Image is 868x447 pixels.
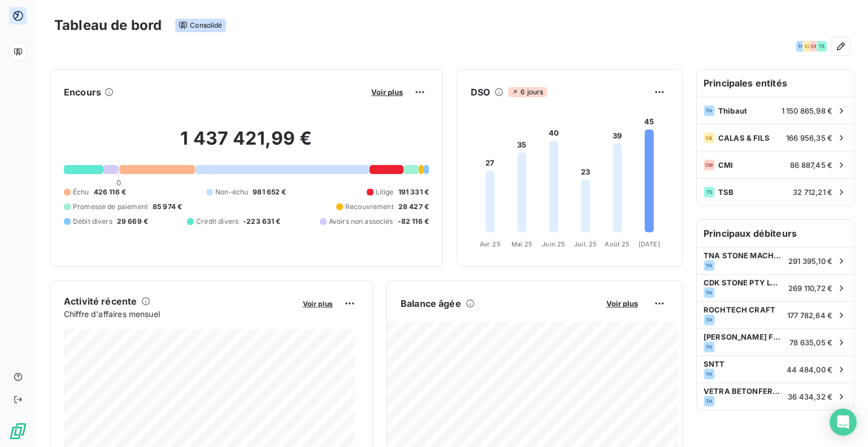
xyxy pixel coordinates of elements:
div: C& [704,132,715,144]
div: TH [704,368,715,380]
div: CM [704,159,715,171]
h6: Principales entités [697,70,854,97]
div: [PERSON_NAME] FUNEBRES ASSISTANCETH78 635,05 € [697,328,854,355]
h6: Activité récente [64,294,137,308]
h2: 1 437 421,99 € [64,127,429,161]
div: TH [704,105,715,116]
div: ROCHTECH CRAFTTH177 782,64 € [697,301,854,328]
div: TH [704,341,715,353]
span: Échu [73,187,89,197]
span: Voir plus [606,299,638,308]
span: 44 484,00 € [787,365,832,374]
span: 78 635,05 € [789,338,832,347]
tspan: [DATE] [639,240,660,248]
span: 28 427 € [398,202,429,212]
div: TH [704,314,715,326]
span: TNA STONE MACHINERY INC. [704,251,782,260]
h6: Balance âgée [401,297,461,310]
span: Promesse de paiement [73,202,148,212]
div: TH [704,260,715,271]
h6: Principaux débiteurs [697,220,854,247]
span: 36 434,32 € [788,392,832,401]
span: Avoirs non associés [329,216,393,227]
span: CALAS & FILS [718,133,783,142]
span: 0 [116,178,121,187]
div: TS [816,41,827,52]
div: TH [704,396,715,407]
div: TS [704,186,715,198]
tspan: Août 25 [605,240,630,248]
span: 981 652 € [253,187,286,197]
span: VETRA BETONFERTIGTEILWERKE GMBH [704,387,781,396]
span: Chiffre d'affaires mensuel [64,308,295,320]
span: Consolidé [175,19,225,32]
div: SNTTTH44 484,00 € [697,355,854,383]
span: CDK STONE PTY LTD ([GEOGRAPHIC_DATA]) [704,278,782,287]
h6: DSO [471,85,490,99]
span: 269 110,72 € [788,284,832,293]
span: ROCHTECH CRAFT [704,305,780,314]
div: C& [802,41,814,52]
div: TH [796,41,807,52]
div: Open Intercom Messenger [830,409,857,436]
span: CMI [718,160,787,170]
span: [PERSON_NAME] FUNEBRES ASSISTANCE [704,332,783,341]
span: Voir plus [303,300,333,308]
span: Crédit divers [196,216,238,227]
h6: Encours [64,85,101,99]
span: 166 956,35 € [786,133,832,142]
h3: Tableau de bord [54,15,162,36]
span: 177 782,64 € [787,311,832,320]
span: -82 116 € [398,216,429,227]
span: SNTT [704,359,780,368]
span: -223 631 € [243,216,281,227]
button: Voir plus [300,298,336,309]
span: 32 712,21 € [793,188,832,197]
tspan: Mai 25 [511,240,532,248]
div: VETRA BETONFERTIGTEILWERKE GMBHTH36 434,32 € [697,383,854,410]
button: Voir plus [603,298,641,309]
div: TNA STONE MACHINERY INC.TH291 395,10 € [697,247,854,274]
span: 426 116 € [94,187,126,197]
span: 191 331 € [398,187,429,197]
span: 6 jours [508,87,546,97]
span: 291 395,10 € [788,257,832,266]
div: TH [704,287,715,298]
img: Logo LeanPay [9,422,27,440]
span: 85 974 € [153,202,182,212]
div: CM [809,41,821,52]
span: Débit divers [73,216,112,227]
span: 1 150 865,98 € [782,106,832,115]
span: Litige [376,187,394,197]
span: Non-échu [215,187,248,197]
tspan: Juil. 25 [574,240,597,248]
span: Thibaut [718,106,778,115]
tspan: Juin 25 [542,240,565,248]
tspan: Avr. 25 [480,240,501,248]
button: Voir plus [368,87,406,97]
span: 86 887,45 € [790,160,832,170]
span: Voir plus [371,88,403,97]
span: 29 669 € [117,216,148,227]
span: TSB [718,188,789,197]
span: Recouvrement [345,202,394,212]
div: CDK STONE PTY LTD ([GEOGRAPHIC_DATA])TH269 110,72 € [697,274,854,301]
